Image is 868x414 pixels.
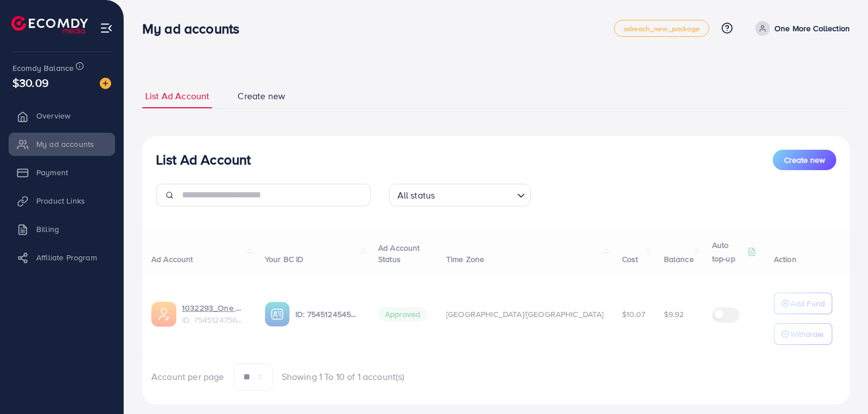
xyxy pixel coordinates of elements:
[12,62,74,74] span: Ecomdy Balance
[751,21,850,36] a: One More Collection
[145,90,209,103] span: List Ad Account
[142,20,248,37] h3: My ad accounts
[614,20,709,37] a: adreach_new_package
[624,25,700,32] span: adreach_new_package
[100,22,113,35] img: menu
[156,151,251,168] h3: List Ad Account
[100,78,111,89] img: image
[784,154,825,166] span: Create new
[774,22,850,35] p: One More Collection
[389,184,531,206] div: Search for option
[773,150,836,170] button: Create new
[438,185,512,204] input: Search for option
[395,187,438,204] span: All status
[11,16,88,33] img: logo
[12,74,49,91] span: $30.09
[238,90,285,103] span: Create new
